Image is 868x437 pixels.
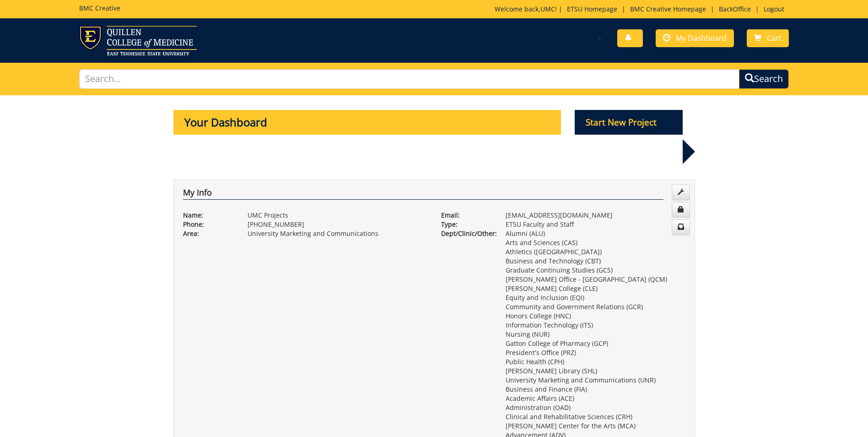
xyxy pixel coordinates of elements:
p: Area: [183,229,234,238]
p: [PERSON_NAME] Center for the Arts (MCA) [506,421,685,431]
button: Search [739,69,789,89]
p: Type: [441,220,492,229]
p: Your Dashboard [173,110,561,135]
p: Email: [441,211,492,220]
a: Change Communication Preferences [672,219,690,235]
p: Alumni (ALU) [506,229,685,238]
p: Gatton College of Pharmacy (GCP) [506,339,685,348]
input: Search... [79,69,739,89]
a: Cart [747,29,789,47]
p: [PERSON_NAME] Office - [GEOGRAPHIC_DATA] (QCM) [506,275,685,284]
p: Honors College (HNC) [506,311,685,321]
p: Start New Project [575,110,683,135]
p: Athletics ([GEOGRAPHIC_DATA]) [506,247,685,257]
span: My Dashboard [676,33,727,43]
a: ETSU Homepage [562,5,622,13]
a: Edit Info [672,185,690,200]
a: Logout [759,5,789,13]
p: University Marketing and Communications [248,229,427,238]
p: University Marketing and Communications (UNR) [506,376,685,385]
img: ETSU logo [79,26,197,55]
a: UMC [540,5,555,13]
p: Business and Finance (FIA) [506,385,685,394]
p: UMC Projects [248,211,427,220]
a: My Dashboard [656,29,734,47]
p: President's Office (PRZ) [506,348,685,357]
p: Administration (OAD) [506,403,685,412]
p: Welcome back, ! | | | | [495,5,789,14]
p: Information Technology (ITS) [506,321,685,330]
a: BMC Creative Homepage [625,5,711,13]
span: Cart [767,33,782,43]
p: Public Health (CPH) [506,357,685,366]
p: Dept/Clinic/Other: [441,229,492,238]
p: [EMAIL_ADDRESS][DOMAIN_NAME] [506,211,685,220]
p: Community and Government Relations (GCR) [506,302,685,311]
h5: BMC Creative [79,5,120,11]
p: Graduate Continuing Studies (GCS) [506,266,685,275]
h4: My Info [183,188,663,200]
p: [PERSON_NAME] Library (SHL) [506,366,685,376]
p: Academic Affairs (ACE) [506,394,685,403]
p: ETSU Faculty and Staff [506,220,685,229]
p: [PERSON_NAME] College (CLE) [506,284,685,293]
p: Name: [183,211,234,220]
p: Business and Technology (CBT) [506,257,685,266]
p: Nursing (NUR) [506,330,685,339]
a: BackOffice [714,5,755,13]
p: Equity and Inclusion (EQI) [506,293,685,302]
p: Clinical and Rehabilitative Sciences (CRH) [506,412,685,421]
p: [PHONE_NUMBER] [248,220,427,229]
a: Change Password [672,202,690,218]
p: Phone: [183,220,234,229]
a: Start New Project [575,119,683,127]
p: Arts and Sciences (CAS) [506,238,685,247]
